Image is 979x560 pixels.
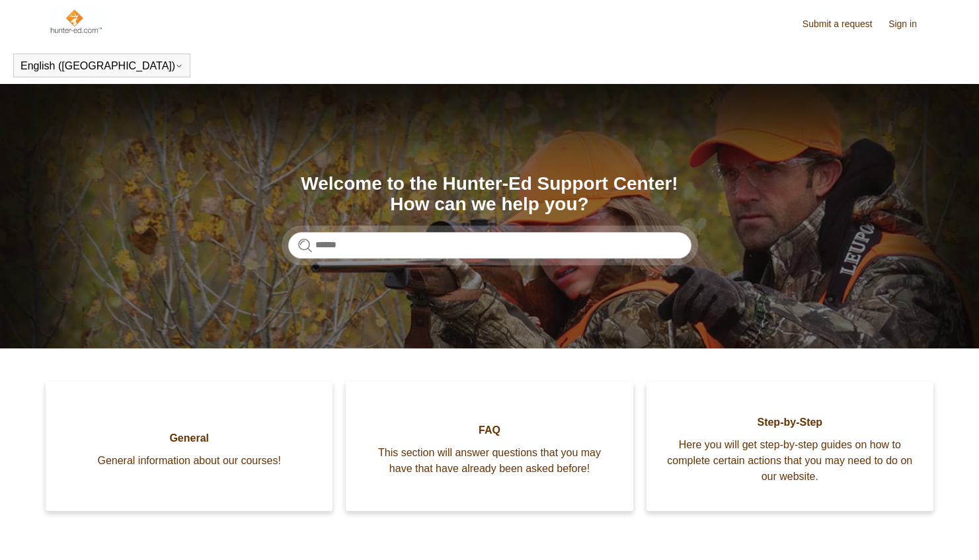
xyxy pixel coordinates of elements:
[366,422,613,438] span: FAQ
[666,415,914,430] span: Step-by-Step
[288,232,691,259] input: Search
[346,381,633,511] a: FAQ This section will answer questions that you may have that have already been asked before!
[46,381,333,511] a: General General information about our courses!
[646,381,933,511] a: Step-by-Step Here you will get step-by-step guides on how to complete certain actions that you ma...
[666,437,914,485] span: Here you will get step-by-step guides on how to complete certain actions that you may need to do ...
[65,453,313,469] span: General information about our courses!
[49,8,102,34] img: Hunter-Ed Help Center home page
[288,174,691,215] h1: Welcome to the Hunter-Ed Support Center! How can we help you?
[20,60,183,72] button: English ([GEOGRAPHIC_DATA])
[366,445,613,477] span: This section will answer questions that you may have that have already been asked before!
[65,430,313,446] span: General
[894,516,970,550] div: Chat Support
[803,17,886,31] a: Submit a request
[888,17,930,31] a: Sign in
